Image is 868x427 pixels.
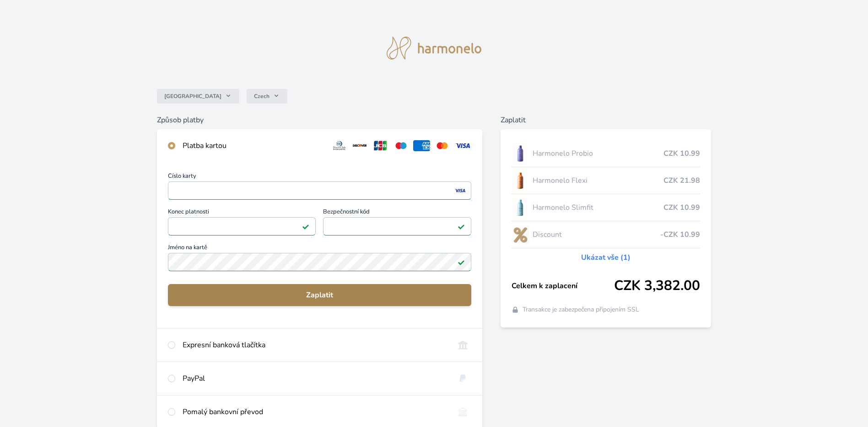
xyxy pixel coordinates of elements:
button: [GEOGRAPHIC_DATA] [157,89,239,104]
img: jcb.svg [372,140,389,151]
div: Expresní banková tlačítka [183,339,447,350]
iframe: Iframe pro bezpečnostní kód [327,220,467,233]
img: paypal.svg [454,373,471,384]
button: Czech [247,89,287,104]
button: Zaplatit [168,284,471,306]
img: SLIMFIT_se_stinem_x-lo.jpg [512,196,529,219]
span: Jméno na kartě [168,245,471,253]
img: logo.svg [387,37,482,60]
span: CZK 10.99 [663,202,700,213]
h6: Zaplatit [501,115,712,126]
img: bankTransfer_IBAN.svg [454,406,471,417]
img: discount-lo.png [512,223,529,246]
img: mc.svg [434,140,451,151]
span: CZK 10.99 [663,148,700,159]
a: Ukázat vše (1) [581,252,631,263]
span: Konec platnosti [168,209,316,217]
iframe: Iframe pro číslo karty [172,184,467,197]
div: Pomalý bankovní převod [183,406,447,417]
span: Czech [254,93,270,100]
span: CZK 3,382.00 [614,278,700,294]
span: Discount [533,229,661,240]
span: Číslo karty [168,173,471,181]
img: amex.svg [413,140,430,151]
h6: Způsob platby [157,115,482,126]
img: CLEAN_FLEXI_se_stinem_x-hi_(1)-lo.jpg [512,169,529,192]
img: CLEAN_PROBIO_se_stinem_x-lo.jpg [512,142,529,165]
div: Platba kartou [183,140,323,151]
span: CZK 21.98 [663,175,700,186]
span: Harmonelo Probio [533,148,664,159]
img: onlineBanking_CZ.svg [454,339,471,350]
span: -CZK 10.99 [660,229,700,240]
div: PayPal [183,373,447,384]
img: visa.svg [454,140,471,151]
span: Bezpečnostní kód [323,209,471,217]
img: discover.svg [351,140,368,151]
img: Platné pole [458,223,465,230]
img: diners.svg [331,140,348,151]
img: visa [454,186,466,195]
span: [GEOGRAPHIC_DATA] [164,93,221,100]
iframe: Iframe pro datum vypršení platnosti [172,220,312,233]
input: Jméno na kartěPlatné pole [168,253,471,271]
img: Platné pole [458,258,465,266]
img: maestro.svg [393,140,410,151]
span: Harmonelo Slimfit [533,202,664,213]
span: Zaplatit [175,290,464,301]
img: Platné pole [302,223,309,230]
span: Harmonelo Flexi [533,175,664,186]
span: Transakce je zabezpečena připojením SSL [523,305,639,314]
span: Celkem k zaplacení [512,280,615,291]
